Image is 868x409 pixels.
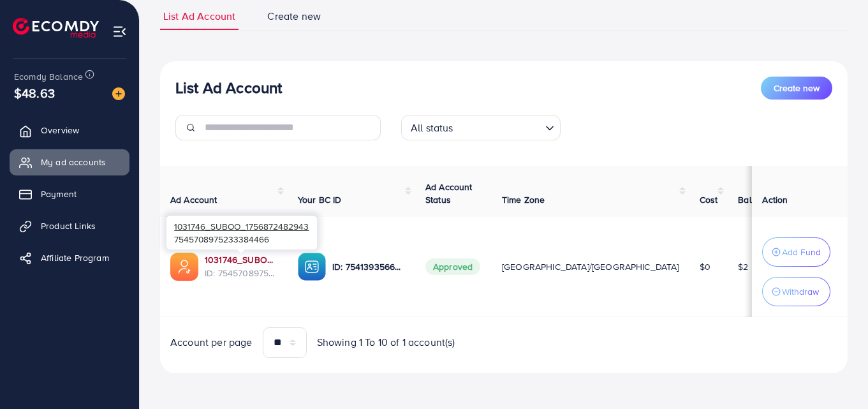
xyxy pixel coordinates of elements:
span: $48.63 [14,84,55,102]
img: ic-ba-acc.ded83a64.svg [298,253,326,281]
span: List Ad Account [163,9,235,24]
p: Withdraw [782,284,819,299]
p: Add Fund [782,244,821,260]
a: Affiliate Program [10,245,129,271]
div: Search for option [401,115,561,140]
span: Action [762,193,788,206]
img: logo [13,18,99,38]
span: Overview [41,124,79,137]
span: Create new [774,82,820,94]
span: All status [408,119,456,137]
span: $2 [738,260,748,273]
input: Search for option [457,116,540,137]
button: Create new [761,77,832,100]
span: Ecomdy Balance [14,70,83,83]
span: Ad Account [170,193,217,206]
span: Showing 1 To 10 of 1 account(s) [317,335,455,350]
span: ID: 7545708975233384466 [205,267,277,279]
span: Cost [700,193,718,206]
span: Your BC ID [298,193,342,206]
span: Ad Account Status [425,181,473,206]
span: $0 [700,260,710,273]
button: Withdraw [762,277,830,306]
button: Add Fund [762,237,830,267]
span: [GEOGRAPHIC_DATA]/[GEOGRAPHIC_DATA] [502,260,679,273]
img: ic-ads-acc.e4c84228.svg [170,253,198,281]
span: Time Zone [502,193,545,206]
div: 7545708975233384466 [166,216,317,249]
a: Product Links [10,213,129,239]
a: Payment [10,181,129,207]
iframe: Chat [814,352,858,399]
span: 1031746_SUBOO_1756872482943 [174,220,309,232]
span: Create new [267,9,321,24]
h3: List Ad Account [175,78,282,97]
span: Account per page [170,335,253,350]
p: ID: 7541393566552277010 [332,259,405,274]
a: 1031746_SUBOO_1756872482943 [205,253,277,266]
span: Approved [425,258,480,275]
img: menu [112,24,127,39]
span: My ad accounts [41,156,106,168]
img: image [112,87,125,100]
span: Affiliate Program [41,251,109,264]
a: My ad accounts [10,149,129,175]
span: Payment [41,188,77,200]
a: Overview [10,117,129,143]
span: Product Links [41,219,96,232]
span: Balance [738,193,772,206]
